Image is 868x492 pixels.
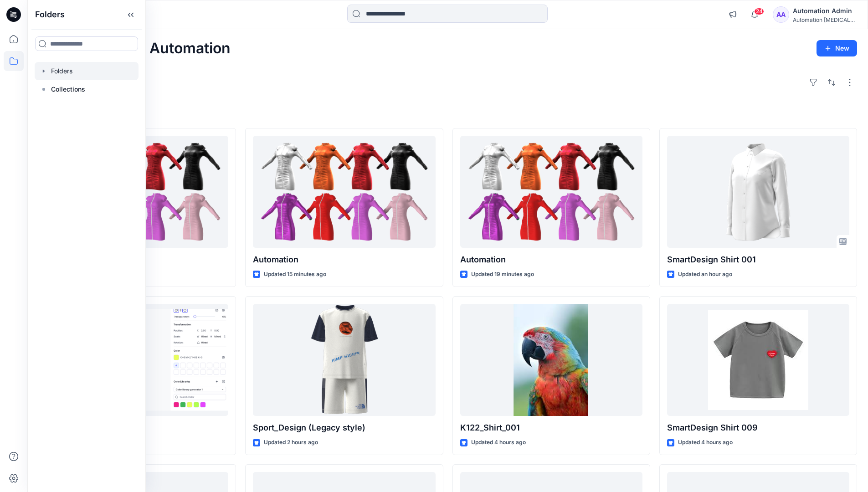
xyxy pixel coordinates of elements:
a: SmartDesign Shirt 009 [667,304,849,416]
a: Automation [460,136,642,248]
div: AA [773,6,789,23]
p: Updated 4 hours ago [678,438,733,447]
a: Sport_Design (Legacy style) [253,304,435,416]
a: SmartDesign Shirt 001 [667,136,849,248]
span: 24 [754,8,764,15]
p: SmartDesign Shirt 009 [667,421,849,434]
p: Automation [253,253,435,266]
p: Automation [460,253,642,266]
p: SmartDesign Shirt 001 [667,253,849,266]
p: Updated 2 hours ago [264,438,318,447]
p: K122_Shirt_001 [460,421,642,434]
p: Updated 15 minutes ago [264,270,326,279]
p: Updated 19 minutes ago [471,270,534,279]
button: New [817,40,857,56]
div: Automation [MEDICAL_DATA]... [793,16,857,23]
div: Automation Admin [793,5,857,16]
h4: Styles [38,108,857,119]
a: Automation [253,136,435,248]
p: Updated 4 hours ago [471,438,526,447]
a: K122_Shirt_001 [460,304,642,416]
p: Collections [51,84,85,95]
p: Sport_Design (Legacy style) [253,421,435,434]
p: Updated an hour ago [678,270,732,279]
